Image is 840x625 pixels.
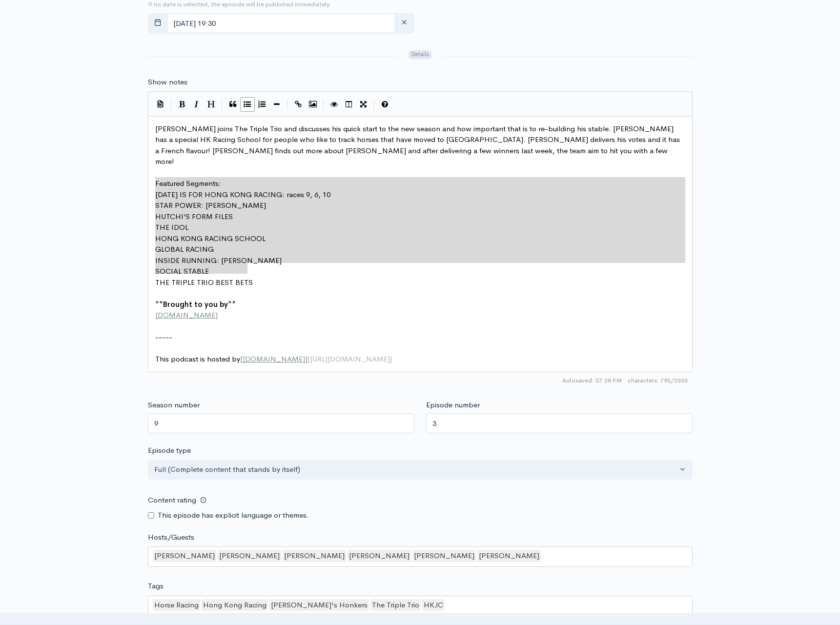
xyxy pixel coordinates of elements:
button: Bold [175,97,189,112]
div: The Triple Trio [370,599,421,611]
button: Generic List [240,97,255,112]
button: Italic [189,97,204,112]
button: Insert Horizontal Line [269,97,284,112]
div: [PERSON_NAME] [412,550,476,562]
span: ) [390,354,392,363]
label: Hosts/Guests [148,532,194,543]
span: 790/2000 [628,376,688,385]
i: | [222,99,223,110]
span: [DOMAIN_NAME] [243,354,305,363]
span: [DOMAIN_NAME] [155,310,218,320]
button: Numbered List [255,97,269,112]
span: ----- [155,332,172,342]
span: Featured Segments: [155,179,221,188]
span: Details [409,50,431,60]
button: Full (Complete content that stands by itself) [148,460,693,480]
span: SOCIAL STABLE [155,266,209,276]
span: ] [305,354,307,363]
span: HONG KONG RACING SCHOOL [155,234,266,243]
button: Markdown Guide [378,97,392,112]
label: Episode type [148,445,191,456]
span: [PERSON_NAME] joins The Triple Trio and discusses his quick start to the new season and how impor... [155,124,682,166]
label: Season number [148,400,200,411]
label: Episode number [426,400,480,411]
div: [PERSON_NAME] [477,550,541,562]
button: Quote [225,97,240,112]
label: Content rating [148,490,196,510]
label: Show notes [148,77,187,88]
label: Tags [148,581,164,592]
div: [PERSON_NAME] [348,550,411,562]
div: Full (Complete content that stands by itself) [154,464,677,475]
label: This episode has explicit language or themes. [158,510,309,521]
div: Hong Kong Racing [202,599,268,611]
div: [PERSON_NAME] [218,550,281,562]
div: [PERSON_NAME]'s Honkers [269,599,369,611]
span: ( [307,354,310,363]
i: | [171,99,172,110]
button: Insert Show Notes Template [153,96,168,111]
input: Enter episode number [426,413,693,433]
span: INSIDE RUNNING: [PERSON_NAME] [155,256,282,265]
span: THE IDOL [155,222,188,232]
span: GLOBAL RACING [155,244,214,254]
button: Create Link [291,97,306,112]
button: toggle [148,13,168,33]
span: [ [240,354,243,363]
i: | [287,99,288,110]
button: Toggle Fullscreen [356,97,371,112]
span: HUTCHI’S FORM FILES [155,212,233,221]
button: Heading [204,97,219,112]
i: | [374,99,375,110]
button: clear [394,13,414,33]
i: | [323,99,324,110]
button: Insert Image [306,97,320,112]
span: Brought to you by [163,300,228,309]
input: Enter season number for this episode [148,413,414,433]
div: [PERSON_NAME] [153,550,216,562]
span: THE TRIPLE TRIO BEST BETS [155,278,253,287]
button: Toggle Preview [327,97,342,112]
button: Toggle Side by Side [342,97,356,112]
span: [URL][DOMAIN_NAME] [310,354,390,363]
span: STAR POWER: [PERSON_NAME] [155,201,266,210]
span: Autosaved: 07:28 PM [562,376,622,385]
div: Horse Racing [153,599,200,611]
span: [DATE] IS FOR HONG KONG RACING: races 9, 6, 10 [155,190,330,199]
span: This podcast is hosted by [155,354,392,363]
div: HKJC [422,599,445,611]
div: [PERSON_NAME] [283,550,346,562]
